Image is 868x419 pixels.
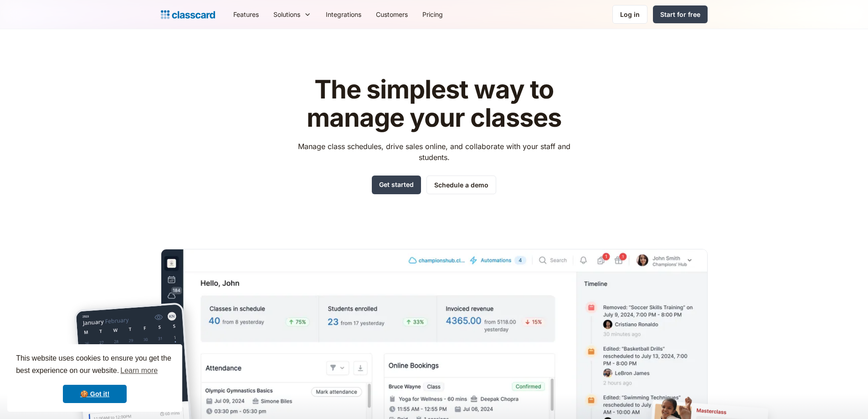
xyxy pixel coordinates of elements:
a: Schedule a demo [426,176,496,194]
p: Manage class schedules, drive sales online, and collaborate with your staff and students. [289,141,579,163]
span: This website uses cookies to ensure you get the best experience on our website. [16,353,174,378]
a: home [161,8,215,21]
div: cookieconsent [7,344,182,412]
a: dismiss cookie message [63,385,127,403]
a: Features [226,4,266,25]
div: Log in [620,10,640,19]
a: Pricing [415,4,450,25]
a: Start for free [653,5,708,23]
h1: The simplest way to manage your classes [289,76,579,132]
a: Integrations [318,4,369,25]
div: Solutions [273,10,300,19]
a: Log in [612,5,647,24]
a: Get started [372,176,421,194]
a: Customers [369,4,415,25]
div: Solutions [266,4,318,25]
a: learn more about cookies [119,364,159,378]
div: Start for free [660,10,700,19]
